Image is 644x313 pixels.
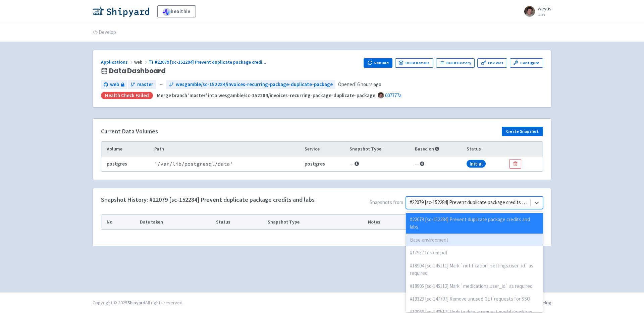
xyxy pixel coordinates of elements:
[467,160,486,168] span: Initial
[159,81,164,88] span: ←
[315,196,543,212] span: Snapshots from
[406,234,543,247] div: Base environment
[477,58,507,68] a: Env Vars
[406,213,543,234] div: #22079 [sc-152284] Prevent duplicate package credits and labs
[364,58,392,68] button: Rebuild
[214,215,266,230] th: Status
[101,59,134,65] a: Applications
[355,81,381,87] time: 16 hours ago
[110,81,119,88] span: web
[93,299,183,306] div: Copyright © 2025 All rights reserved.
[101,80,127,89] a: web
[137,81,153,88] span: master
[502,127,543,136] button: Create Snapshot
[152,156,302,171] td: ' /var/lib/postgresql/data '
[149,59,267,65] a: #22079 [sc-152284] Prevent duplicate package credi...
[166,80,335,89] a: wesgamble/sc-152284/invoices-recurring-package-duplicate-package
[101,92,153,100] div: Health check failed
[157,92,375,99] strong: Merge branch 'master' into wesgamble/sc-152284/invoices-recurring-package-duplicate-package
[520,6,551,17] a: weyus User
[101,196,315,203] h4: Snapshot History: #22079 [sc-152284] Prevent duplicate package credits and labs
[347,142,413,156] th: Snapshot Type
[413,156,465,171] td: —
[538,5,551,12] span: weyus
[109,67,166,75] span: Data Dashboard
[266,215,366,230] th: Snapshot Type
[101,128,158,135] h4: Current Data Volumes
[406,246,543,259] div: #17957 ferrum pdf
[134,59,149,65] span: web
[138,215,214,230] th: Date taken
[305,161,325,167] b: postgres
[101,142,152,156] th: Volume
[128,80,156,89] a: master
[538,12,551,17] small: User
[413,142,465,156] th: Based on
[366,215,412,230] th: Notes
[176,81,333,88] span: wesgamble/sc-152284/invoices-recurring-package-duplicate-package
[152,142,302,156] th: Path
[406,280,543,293] div: #18905 [sc-145112] Mark `medications.user_id` as required
[157,5,196,17] a: healthie
[406,259,543,280] div: #18904 [sc-145111] Mark `notification_settings.user_id` as required
[302,142,347,156] th: Service
[395,58,433,68] a: Build Details
[93,6,149,17] img: Shipyard logo
[347,156,413,171] td: —
[465,142,507,156] th: Status
[436,58,475,68] a: Build History
[93,23,116,42] a: Develop
[101,215,138,230] th: No
[155,59,266,65] span: #22079 [sc-152284] Prevent duplicate package credi ...
[338,81,381,88] span: Opened
[127,300,145,306] a: Shipyard
[385,92,401,99] a: 007777a
[510,58,543,68] a: Configure
[107,161,127,167] b: postgres
[406,293,543,306] div: #19323 [sc-147707] Remove unused GET requests for SSO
